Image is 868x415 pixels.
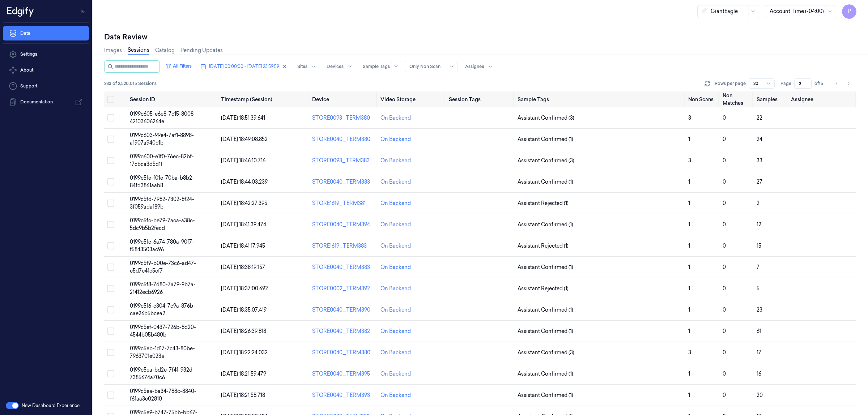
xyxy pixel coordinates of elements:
[3,79,89,93] a: Support
[130,239,194,253] span: 0199c5fc-6a74-780a-90f7-f5843503ac96
[130,132,194,146] span: 0199c603-99e4-7af1-8898-a1907a940c1b
[221,371,266,377] span: [DATE] 18:21:59.479
[757,307,762,313] span: 23
[3,95,89,109] a: Documentation
[518,306,573,314] span: Assistant Confirmed (1)
[221,115,265,121] span: [DATE] 18:51:39.641
[130,196,194,210] span: 0199c5fd-7982-7302-8f24-3f059ada189b
[788,91,856,107] th: Assignee
[107,200,114,207] button: Select row
[380,264,411,271] div: On Backend
[107,285,114,292] button: Select row
[688,221,690,228] span: 1
[842,4,856,19] span: P
[518,114,574,122] span: Assistant Confirmed (3)
[380,136,411,143] div: On Backend
[518,349,574,356] span: Assistant Confirmed (3)
[757,328,761,334] span: 61
[107,157,114,164] button: Select row
[380,114,411,122] div: On Backend
[688,243,690,249] span: 1
[380,178,411,186] div: On Backend
[107,370,114,377] button: Select row
[104,32,856,42] div: Data Review
[221,307,267,313] span: [DATE] 18:35:07.419
[107,178,114,185] button: Select row
[163,60,195,72] button: All Filters
[723,243,726,249] span: 0
[757,243,761,249] span: 15
[130,111,196,125] span: 0199c605-e6e8-7c15-8008-42103606264e
[757,349,761,356] span: 17
[130,367,195,381] span: 0199c5ea-bd2e-7f41-932d-7385674a70c6
[723,115,726,121] span: 0
[757,179,762,185] span: 27
[221,136,268,142] span: [DATE] 18:49:08.852
[723,221,726,228] span: 0
[757,392,763,398] span: 20
[446,91,514,107] th: Session Tags
[688,371,690,377] span: 1
[380,200,411,207] div: On Backend
[380,349,411,356] div: On Backend
[221,221,266,228] span: [DATE] 18:41:39.474
[155,47,175,54] a: Catalog
[688,264,690,270] span: 1
[107,242,114,249] button: Select row
[723,136,726,142] span: 0
[688,200,690,206] span: 1
[380,285,411,292] div: On Backend
[107,306,114,313] button: Select row
[107,264,114,271] button: Select row
[130,217,195,231] span: 0199c5fc-be79-7aca-a38c-5dc9b5b2fecd
[723,157,726,164] span: 0
[723,328,726,334] span: 0
[107,114,114,121] button: Select row
[130,388,196,402] span: 0199c5ea-ba34-788c-8840-f61aa3e02810
[688,179,690,185] span: 1
[312,136,375,143] div: STORE0040_TERM380
[814,80,826,87] span: of 15
[221,157,265,164] span: [DATE] 18:46:10.716
[723,285,726,292] span: 0
[843,78,854,89] button: Go to next page
[723,371,726,377] span: 0
[312,349,375,356] div: STORE0040_TERM380
[518,157,574,164] span: Assistant Confirmed (3)
[312,157,375,164] div: STORE0093_TERM383
[757,200,759,206] span: 2
[107,328,114,335] button: Select row
[312,178,375,186] div: STORE0040_TERM383
[221,243,265,249] span: [DATE] 18:41:17.945
[221,264,265,270] span: [DATE] 18:38:19.157
[688,392,690,398] span: 1
[312,370,375,378] div: STORE0040_TERM395
[688,349,691,356] span: 3
[518,285,569,292] span: Assistant Rejected (1)
[780,80,791,87] span: Page
[688,328,690,334] span: 1
[3,47,89,61] a: Settings
[128,46,149,55] a: Sessions
[518,136,573,143] span: Assistant Confirmed (1)
[380,370,411,378] div: On Backend
[380,157,411,164] div: On Backend
[378,91,446,107] th: Video Storage
[723,200,726,206] span: 0
[518,200,569,207] span: Assistant Rejected (1)
[107,392,114,399] button: Select row
[312,392,375,399] div: STORE0040_TERM393
[221,328,266,334] span: [DATE] 18:26:39.818
[757,136,762,142] span: 24
[221,349,268,356] span: [DATE] 18:22:24.032
[688,285,690,292] span: 1
[312,264,375,271] div: STORE0040_TERM383
[715,80,746,87] p: Rows per page
[688,136,690,142] span: 1
[723,264,726,270] span: 0
[380,221,411,228] div: On Backend
[518,221,573,228] span: Assistant Confirmed (1)
[312,328,375,335] div: STORE0040_TERM382
[130,324,196,338] span: 0199c5ef-0437-726b-8d20-4544b05b480b
[720,91,754,107] th: Non Matches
